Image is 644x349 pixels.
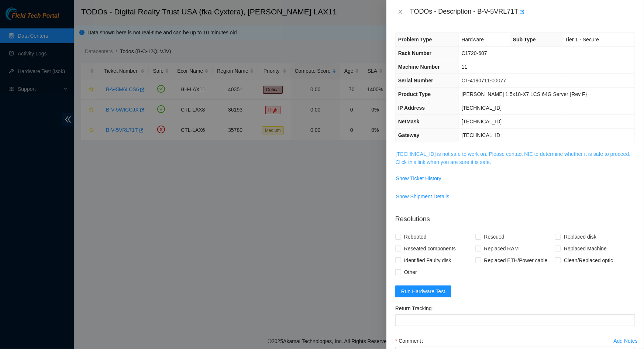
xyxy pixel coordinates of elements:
div: Add Notes [614,338,638,343]
input: Return Tracking [395,314,635,326]
label: Comment [395,335,426,347]
span: Replaced ETH/Power cable [481,254,551,266]
span: Run Hardware Test [401,287,445,295]
span: Hardware [462,37,484,42]
span: Replaced Machine [561,243,610,254]
span: Other [401,266,420,278]
span: Tier 1 - Secure [565,37,599,42]
span: [PERSON_NAME] 1.5x18-X7 LCS 64G Server {Rev F} [462,91,587,97]
span: close [397,9,403,15]
span: Reseated components [401,243,459,254]
span: IP Address [398,105,425,111]
button: Close [395,8,406,16]
span: Sub Type [513,37,536,42]
span: Identified Faulty disk [401,254,454,266]
button: Show Shipment Details [396,191,450,202]
span: Rack Number [398,50,431,56]
span: [TECHNICAL_ID] [462,119,502,124]
span: [TECHNICAL_ID] [462,105,502,111]
button: Run Hardware Test [395,285,451,297]
a: [TECHNICAL_ID] is not safe to work on. Please contact NIE to determine whether it is safe to proc... [396,151,631,165]
span: C1720-607 [462,50,487,56]
span: Gateway [398,132,420,138]
span: Rescued [481,231,507,243]
div: TODOs - Description - B-V-5VRL71T [410,6,635,18]
span: NetMask [398,119,420,124]
p: Resolutions [395,208,635,224]
span: Serial Number [398,78,433,83]
span: Show Ticket History [396,174,441,182]
span: Clean/Replaced optic [561,254,616,266]
button: Show Ticket History [396,172,442,184]
span: CT-4190711-00077 [462,78,506,83]
span: Replaced RAM [481,243,522,254]
span: [TECHNICAL_ID] [462,132,502,138]
span: Product Type [398,91,431,97]
span: Machine Number [398,64,440,70]
span: Replaced disk [561,231,599,243]
span: Rebooted [401,231,430,243]
span: Show Shipment Details [396,192,450,201]
label: Return Tracking [395,302,437,314]
span: 11 [462,64,468,70]
button: Add Notes [613,335,638,347]
span: Problem Type [398,37,432,42]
